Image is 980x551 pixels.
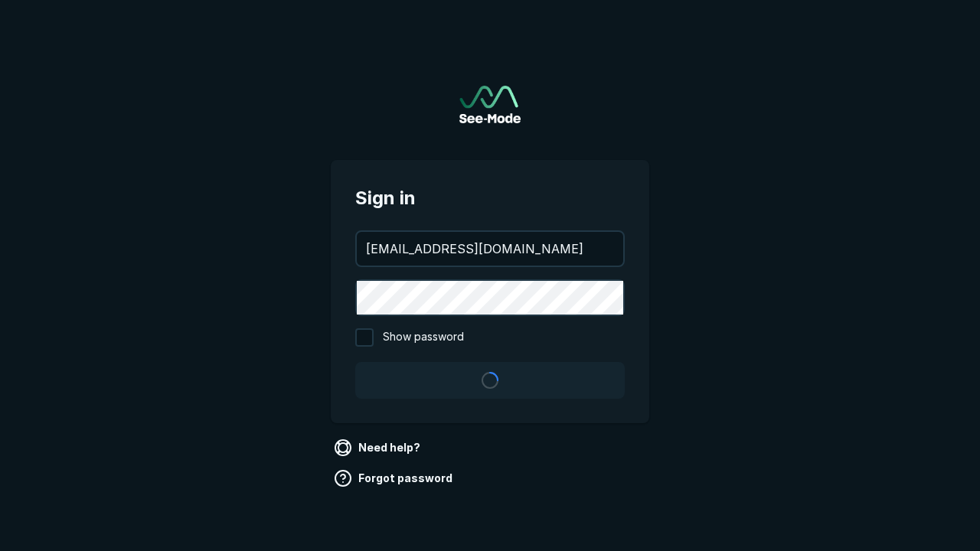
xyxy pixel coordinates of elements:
a: Forgot password [331,466,459,491]
span: Show password [383,328,464,347]
a: Go to sign in [459,86,521,123]
span: Sign in [355,184,625,212]
input: your@email.com [357,232,623,266]
a: Need help? [331,435,426,460]
img: See-Mode Logo [459,86,521,123]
